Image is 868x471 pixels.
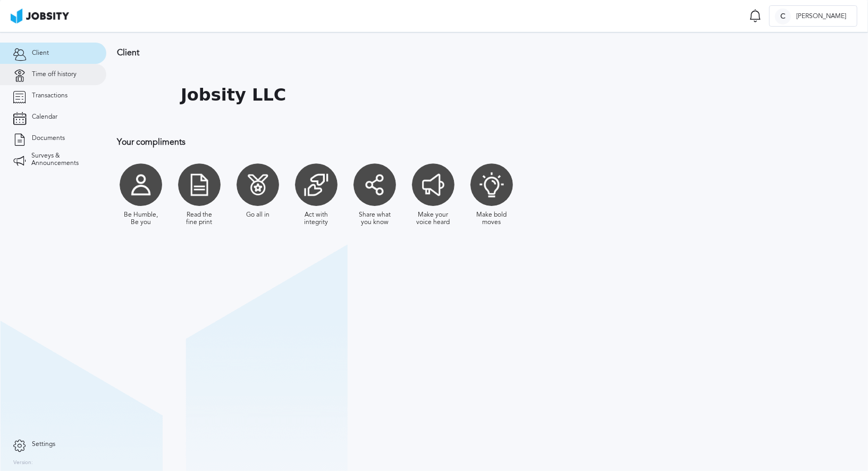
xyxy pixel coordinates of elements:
[32,92,68,100] span: Transactions
[181,85,286,105] h1: Jobsity LLC
[31,152,93,167] span: Surveys & Announcements
[32,71,77,78] span: Time off history
[32,441,55,448] span: Settings
[181,211,218,226] div: Read the fine print
[246,211,269,219] div: Go all in
[473,211,510,226] div: Make bold moves
[32,135,65,142] span: Documents
[415,211,452,226] div: Make your voice heard
[117,137,694,147] h3: Your compliments
[117,48,694,57] h3: Client
[775,9,791,24] div: C
[356,211,393,226] div: Share what you know
[11,9,69,23] img: ab4bad089aa723f57921c736e9817d99.png
[791,13,852,20] span: [PERSON_NAME]
[298,211,335,226] div: Act with integrity
[32,49,49,57] span: Client
[13,460,33,466] label: Version:
[32,113,57,121] span: Calendar
[122,211,159,226] div: Be Humble, Be you
[769,5,857,27] button: C[PERSON_NAME]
